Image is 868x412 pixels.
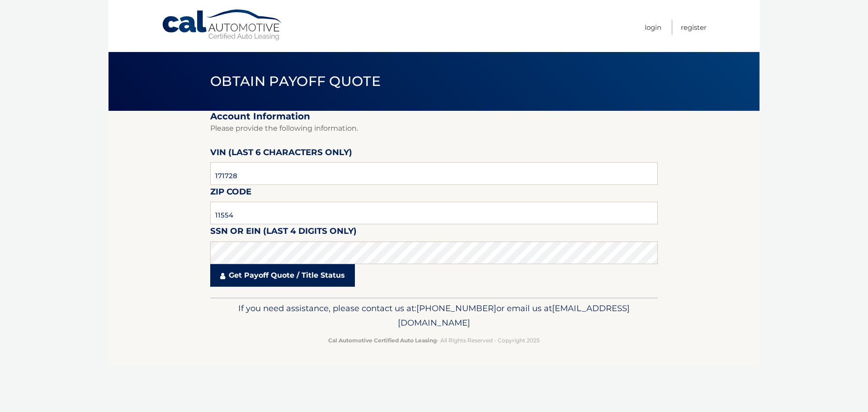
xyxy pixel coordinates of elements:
[210,224,357,241] label: SSN or EIN (last 4 digits only)
[210,185,251,202] label: Zip Code
[645,20,661,35] a: Login
[216,301,652,330] p: If you need assistance, please contact us at: or email us at
[210,264,355,287] a: Get Payoff Quote / Title Status
[416,303,496,313] span: [PHONE_NUMBER]
[328,337,437,344] strong: Cal Automotive Certified Auto Leasing
[210,146,352,162] label: VIN (last 6 characters only)
[210,122,658,135] p: Please provide the following information.
[161,9,283,41] a: Cal Automotive
[210,73,381,90] span: Obtain Payoff Quote
[216,336,652,345] p: - All Rights Reserved - Copyright 2025
[210,111,658,122] h2: Account Information
[681,20,707,35] a: Register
